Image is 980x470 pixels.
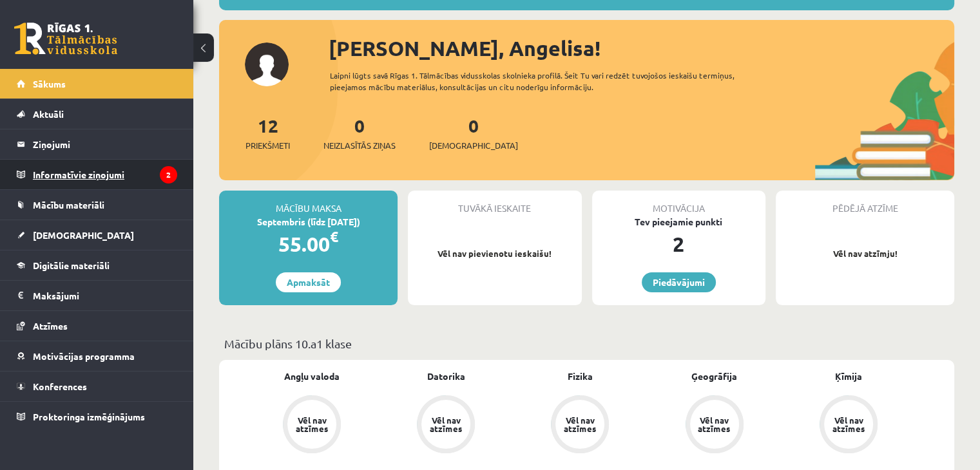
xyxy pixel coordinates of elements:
[568,370,593,383] a: Fizika
[697,416,733,433] div: Vēl nav atzīmes
[224,335,949,352] p: Mācību plāns 10.a1 klase
[33,350,135,362] span: Motivācijas programma
[379,395,513,456] a: Vēl nav atzīmes
[33,229,134,241] span: [DEMOGRAPHIC_DATA]
[17,311,177,341] a: Atzīmes
[592,229,765,259] div: 2
[513,395,647,456] a: Vēl nav atzīmes
[219,215,398,229] div: Septembris (līdz [DATE])
[17,220,177,250] a: [DEMOGRAPHIC_DATA]
[17,341,177,371] a: Motivācijas programma
[17,371,177,401] a: Konferences
[427,370,465,383] a: Datorika
[14,23,117,55] a: Rīgas 1. Tālmācības vidusskola
[17,190,177,220] a: Mācību materiāli
[691,370,737,383] a: Ģeogrāfija
[33,108,64,120] span: Aktuāli
[17,402,177,431] a: Proktoringa izmēģinājums
[782,395,916,456] a: Vēl nav atzīmes
[562,416,598,433] div: Vēl nav atzīmes
[414,247,575,260] p: Vēl nav pievienotu ieskaišu!
[408,191,581,215] div: Tuvākā ieskaite
[245,395,379,456] a: Vēl nav atzīmes
[429,139,518,152] span: [DEMOGRAPHIC_DATA]
[33,281,177,310] legend: Maksājumi
[17,69,177,99] a: Sākums
[245,139,290,152] span: Priekšmeti
[831,416,867,433] div: Vēl nav atzīmes
[323,139,396,152] span: Neizlasītās ziņas
[429,114,518,152] a: 0[DEMOGRAPHIC_DATA]
[835,370,862,383] a: Ķīmija
[33,411,145,422] span: Proktoringa izmēģinājums
[33,78,66,89] span: Sākums
[642,272,716,292] a: Piedāvājumi
[592,191,765,215] div: Motivācija
[648,395,782,456] a: Vēl nav atzīmes
[33,129,177,159] legend: Ziņojumi
[160,166,177,183] i: 2
[33,320,68,332] span: Atzīmes
[17,281,177,310] a: Maksājumi
[245,114,290,152] a: 12Priekšmeti
[33,160,177,189] legend: Informatīvie ziņojumi
[294,416,330,433] div: Vēl nav atzīmes
[33,199,104,211] span: Mācību materiāli
[782,247,948,260] p: Vēl nav atzīmju!
[330,70,771,93] div: Laipni lūgts savā Rīgas 1. Tālmācības vidusskolas skolnieka profilā. Šeit Tu vari redzēt tuvojošo...
[33,259,110,271] span: Digitālie materiāli
[33,381,87,392] span: Konferences
[276,272,341,292] a: Apmaksāt
[329,33,954,64] div: [PERSON_NAME], Angelisa!
[284,370,340,383] a: Angļu valoda
[592,215,765,229] div: Tev pieejamie punkti
[219,229,398,259] div: 55.00
[219,191,398,215] div: Mācību maksa
[776,191,954,215] div: Pēdējā atzīme
[428,416,464,433] div: Vēl nav atzīmes
[17,160,177,189] a: Informatīvie ziņojumi2
[330,227,338,246] span: €
[17,250,177,280] a: Digitālie materiāli
[17,129,177,159] a: Ziņojumi
[17,99,177,129] a: Aktuāli
[323,114,396,152] a: 0Neizlasītās ziņas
